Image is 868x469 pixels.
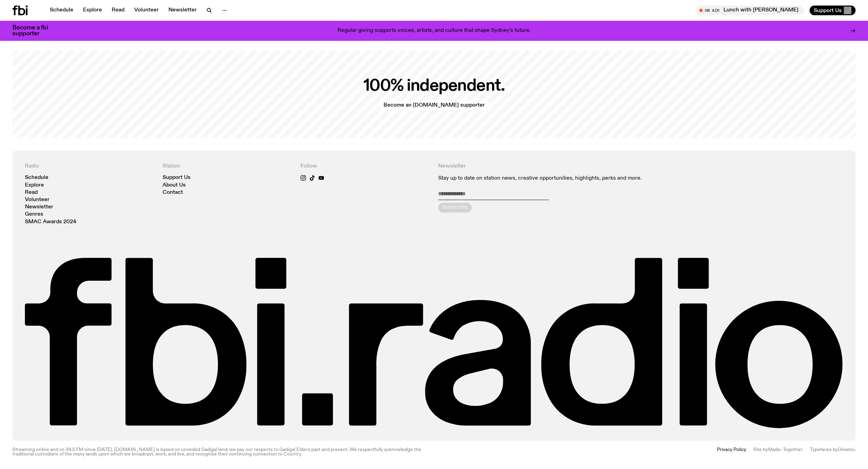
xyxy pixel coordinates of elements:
span: Typefaces by [810,447,838,452]
a: Schedule [46,6,77,15]
button: Subscribe [438,203,472,213]
h3: Become a fbi supporter [12,25,57,37]
a: Read [25,190,38,195]
span: Site by [753,447,768,452]
h2: 100% independent. [363,78,505,94]
a: Volunteer [25,197,49,202]
a: Read [108,6,129,15]
a: Genres [25,212,43,217]
a: Become an [DOMAIN_NAME] supporter [379,101,489,110]
a: Privacy Policy [717,448,746,457]
a: Support Us [163,175,191,180]
p: Streaming online and on 94.5 FM since [DATE]. [DOMAIN_NAME] is based on unceded Gadigal land; we ... [12,448,430,457]
h4: Radio [25,163,154,170]
a: SMAC Awards 2024 [25,219,76,225]
p: Regular giving supports voices, artists, and culture that shape Sydney’s future. [338,28,531,34]
button: On AirLunch with [PERSON_NAME] [696,6,804,15]
a: Made–Together [768,447,802,452]
h4: Station [163,163,292,170]
a: Contact [163,190,183,195]
a: Newsletter [25,205,53,210]
h4: Newsletter [438,163,705,170]
a: Explore [25,183,44,188]
h4: Follow [301,163,430,170]
span: . [855,447,856,452]
a: Newsletter [164,6,201,15]
a: Explore [79,6,106,15]
a: Volunteer [130,6,163,15]
span: Support Us [814,7,842,13]
a: About Us [163,183,186,188]
a: Dinamo [838,447,855,452]
p: Stay up to date on station news, creative opportunities, highlights, perks and more. [438,175,705,182]
button: Support Us [810,6,856,15]
a: Schedule [25,175,48,180]
span: . [802,447,803,452]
